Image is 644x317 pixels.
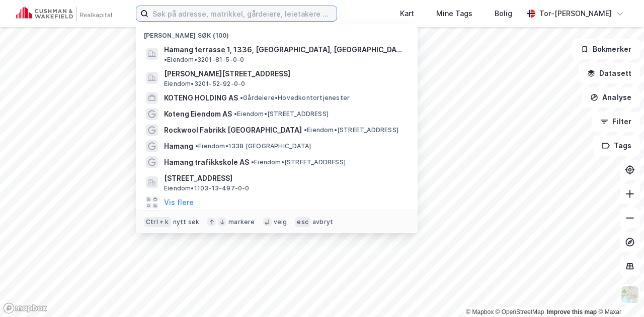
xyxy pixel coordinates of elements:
[274,218,287,226] div: velg
[312,218,333,226] div: avbryt
[304,126,398,134] span: Eiendom • [STREET_ADDRESS]
[164,156,249,168] span: Hamang trafikkskole AS
[164,172,406,184] span: [STREET_ADDRESS]
[164,56,167,63] span: •
[295,217,310,227] div: esc
[400,8,414,20] div: Kart
[144,217,171,227] div: Ctrl + k
[164,124,302,136] span: Rockwool Fabrikk [GEOGRAPHIC_DATA]
[136,24,418,42] div: [PERSON_NAME] søk (100)
[173,218,200,226] div: nytt søk
[195,142,311,150] span: Eiendom • 1338 [GEOGRAPHIC_DATA]
[594,269,644,317] iframe: Chat Widget
[195,142,198,150] span: •
[148,6,337,21] input: Søk på adresse, matrikkel, gårdeiere, leietakere eller personer
[240,94,350,102] span: Gårdeiere • Hovedkontortjenester
[164,140,193,152] span: Hamang
[240,94,243,101] span: •
[251,158,346,166] span: Eiendom • [STREET_ADDRESS]
[495,8,512,20] div: Bolig
[164,108,232,120] span: Koteng Eiendom AS
[164,44,406,56] span: Hamang terrasse 1, 1336, [GEOGRAPHIC_DATA], [GEOGRAPHIC_DATA]
[164,80,245,88] span: Eiendom • 3201-52-92-0-0
[436,8,472,20] div: Mine Tags
[304,126,307,134] span: •
[594,269,644,317] div: Kontrollprogram for chat
[228,218,255,226] div: markere
[539,8,612,20] div: Tor-[PERSON_NAME]
[234,110,329,118] span: Eiendom • [STREET_ADDRESS]
[16,7,112,21] img: cushman-wakefield-realkapital-logo.202ea83816669bd177139c58696a8fa1.svg
[164,92,238,104] span: KOTENG HOLDING AS
[164,184,250,192] span: Eiendom • 1103-13-497-0-0
[251,158,254,166] span: •
[164,56,244,64] span: Eiendom • 3201-81-5-0-0
[164,196,194,208] button: Vis flere
[234,110,237,118] span: •
[164,68,406,80] span: [PERSON_NAME][STREET_ADDRESS]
